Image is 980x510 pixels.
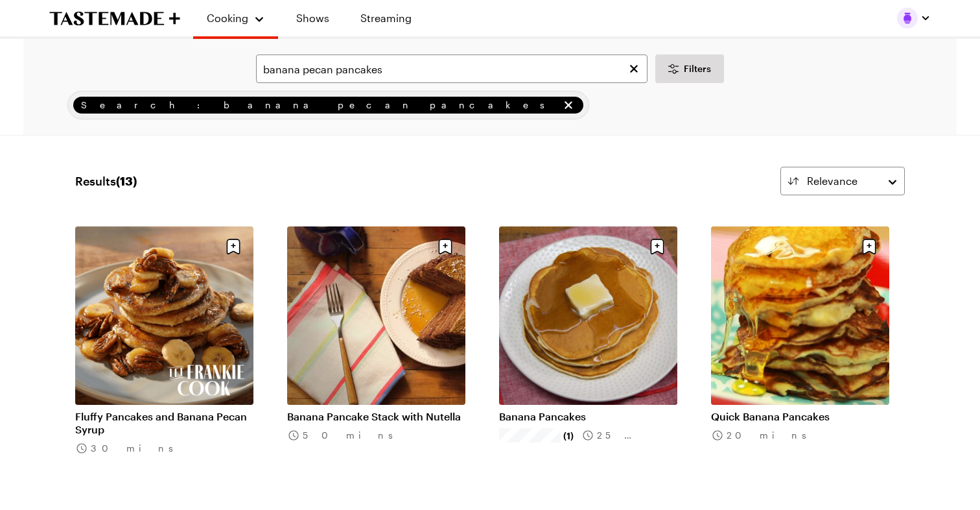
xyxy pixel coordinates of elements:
[49,11,180,26] a: To Tastemade Home Page
[116,174,137,188] span: ( 13 )
[655,55,724,83] button: Desktop filters
[645,234,670,259] button: Save recipe
[897,8,931,29] button: Profile picture
[780,167,905,195] button: Relevance
[75,410,253,436] a: Fluffy Pancakes and Banana Pecan Syrup
[206,5,265,31] button: Cooking
[561,98,576,112] button: remove Search: banana pecan pancakes
[221,234,246,259] button: Save recipe
[75,172,137,190] span: Results
[857,234,881,259] button: Save recipe
[499,410,677,423] a: Banana Pancakes
[81,98,559,112] span: Search: banana pecan pancakes
[433,234,458,259] button: Save recipe
[807,173,857,189] span: Relevance
[684,62,711,75] span: Filters
[287,410,465,423] a: Banana Pancake Stack with Nutella
[711,410,889,423] a: Quick Banana Pancakes
[897,8,918,29] img: Profile picture
[627,62,641,76] button: Clear search
[207,12,248,24] span: Cooking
